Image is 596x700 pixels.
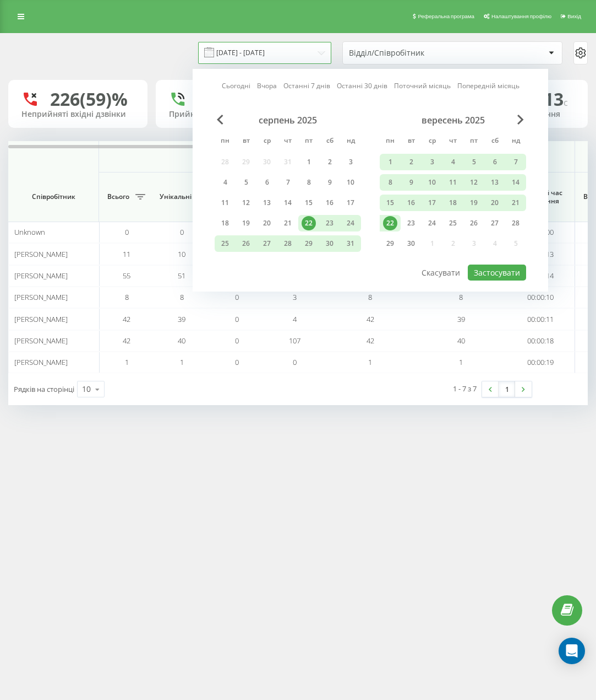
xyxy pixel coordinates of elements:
[256,174,277,191] div: ср 6 серп 2025 р.
[178,336,185,346] span: 40
[488,216,502,230] div: 27
[21,110,134,119] div: Неприйняті вхідні дзвінки
[367,314,374,324] span: 42
[340,174,361,191] div: нд 10 серп 2025 р.
[491,13,551,19] span: Налаштування профілю
[14,384,74,394] span: Рядків на сторінці
[50,89,128,110] div: 226 (59)%
[14,314,68,324] span: [PERSON_NAME]
[463,174,484,191] div: пт 12 вер 2025 р.
[404,155,418,169] div: 2
[368,292,372,302] span: 8
[123,271,130,281] span: 55
[218,236,232,251] div: 25
[180,227,184,237] span: 0
[544,87,568,111] span: 13
[319,215,340,231] div: сб 23 серп 2025 р.
[322,155,337,169] div: 2
[256,215,277,231] div: ср 20 серп 2025 р.
[343,196,358,210] div: 17
[463,195,484,211] div: пт 19 вер 2025 р.
[404,216,418,230] div: 23
[422,154,442,170] div: ср 3 вер 2025 р.
[446,155,460,169] div: 4
[508,155,523,169] div: 7
[322,236,337,251] div: 30
[380,115,526,126] div: вересень 2025
[321,133,338,150] abbr: субота
[302,236,316,251] div: 29
[322,196,337,210] div: 16
[383,175,397,190] div: 8
[442,215,463,231] div: чт 25 вер 2025 р.
[505,215,526,231] div: нд 28 вер 2025 р.
[488,196,502,210] div: 20
[18,192,89,201] span: Співробітник
[14,227,45,237] span: Unknown
[342,133,359,150] abbr: неділя
[468,265,526,281] button: Застосувати
[403,133,419,150] abbr: вівторок
[564,96,568,109] span: c
[422,174,442,191] div: ср 10 вер 2025 р.
[506,330,575,352] td: 00:00:18
[128,152,546,161] span: Вхідні дзвінки
[463,215,484,231] div: пт 26 вер 2025 р.
[239,216,253,230] div: 19
[239,196,253,210] div: 12
[349,49,480,58] div: Відділ/Співробітник
[218,216,232,230] div: 18
[319,235,340,252] div: сб 30 серп 2025 р.
[180,357,184,367] span: 1
[319,154,340,170] div: сб 2 серп 2025 р.
[457,336,465,346] span: 40
[302,216,316,230] div: 22
[302,196,316,210] div: 15
[484,174,505,191] div: сб 13 вер 2025 р.
[293,314,297,324] span: 4
[260,236,274,251] div: 27
[507,133,524,150] abbr: неділя
[425,196,439,210] div: 17
[488,175,502,190] div: 13
[340,235,361,252] div: нд 31 серп 2025 р.
[14,292,68,302] span: [PERSON_NAME]
[14,249,68,259] span: [PERSON_NAME]
[340,215,361,231] div: нд 24 серп 2025 р.
[239,236,253,251] div: 26
[105,192,132,201] span: Всього
[383,216,397,230] div: 22
[236,235,256,252] div: вт 26 серп 2025 р.
[217,133,233,150] abbr: понеділок
[236,215,256,231] div: вт 19 серп 2025 р.
[235,314,239,324] span: 0
[222,80,250,91] a: Сьогодні
[401,154,422,170] div: вт 2 вер 2025 р.
[215,215,236,231] div: пн 18 серп 2025 р.
[459,292,463,302] span: 8
[506,308,575,330] td: 00:00:11
[235,292,239,302] span: 0
[383,236,397,251] div: 29
[277,174,298,191] div: чт 7 серп 2025 р.
[401,215,422,231] div: вт 23 вер 2025 р.
[298,195,319,211] div: пт 15 серп 2025 р.
[259,133,275,150] abbr: середа
[380,215,401,231] div: пн 22 вер 2025 р.
[14,271,68,281] span: [PERSON_NAME]
[484,154,505,170] div: сб 6 вер 2025 р.
[401,235,422,252] div: вт 30 вер 2025 р.
[508,175,523,190] div: 14
[277,195,298,211] div: чт 14 серп 2025 р.
[442,154,463,170] div: чт 4 вер 2025 р.
[380,195,401,211] div: пн 15 вер 2025 р.
[178,314,185,324] span: 39
[298,174,319,191] div: пт 8 серп 2025 р.
[401,195,422,211] div: вт 16 вер 2025 р.
[281,236,295,251] div: 28
[236,195,256,211] div: вт 12 серп 2025 р.
[277,215,298,231] div: чт 21 серп 2025 р.
[506,287,575,308] td: 00:00:10
[293,357,297,367] span: 0
[178,249,185,259] span: 10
